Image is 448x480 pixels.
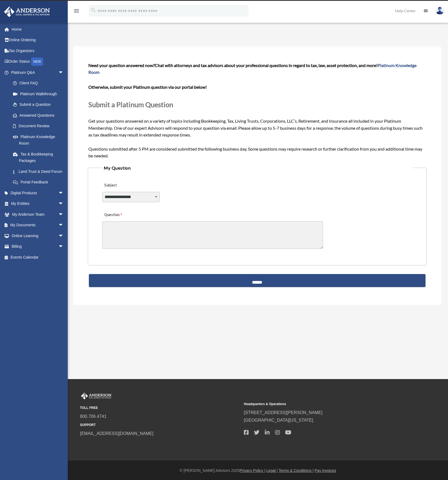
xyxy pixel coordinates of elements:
a: Platinum Q&Aarrow_drop_down [4,67,72,78]
a: 800.706.4741 [80,414,107,419]
a: Privacy Policy | [240,468,265,473]
span: arrow_drop_down [58,209,69,220]
div: © [PERSON_NAME] Advisors 2025 [68,467,448,474]
i: menu [73,8,80,14]
a: Home [4,24,72,35]
small: SUPPORT [80,422,240,428]
a: Answered Questions [8,110,72,121]
label: Subject [102,182,154,189]
span: Need your question answered now? [88,63,155,68]
a: Billingarrow_drop_down [4,241,72,252]
a: Client FAQ [8,78,72,89]
span: arrow_drop_down [58,241,69,252]
a: Platinum Walkthrough [8,88,72,99]
a: Platinum Knowledge Room [8,131,72,149]
span: arrow_drop_down [58,67,69,78]
a: Terms & Conditions | [279,468,314,473]
div: NEW [31,58,43,66]
a: My Documentsarrow_drop_down [4,220,72,231]
a: [STREET_ADDRESS][PERSON_NAME] [244,410,323,415]
legend: My Question [102,164,412,172]
img: Anderson Advisors Platinum Portal [2,7,51,17]
a: Digital Productsarrow_drop_down [4,187,72,198]
span: arrow_drop_down [58,220,69,231]
a: menu [73,9,80,14]
span: Submit a Platinum Question [88,100,173,109]
span: arrow_drop_down [58,198,69,209]
a: Document Review [8,121,72,132]
a: Land Trust & Deed Forum [8,166,72,177]
a: [GEOGRAPHIC_DATA][US_STATE] [244,418,313,422]
span: arrow_drop_down [58,187,69,199]
a: Order StatusNEW [4,56,72,67]
a: Tax & Bookkeeping Packages [8,149,72,166]
a: Pay Invoices [315,468,336,473]
a: Events Calendar [4,252,72,263]
img: User Pic [436,7,444,15]
a: Submit a Question [8,99,69,110]
a: My Anderson Teamarrow_drop_down [4,209,72,220]
i: search [91,7,96,13]
b: Otherwise, submit your Platinum question via our portal below! [88,84,207,90]
a: My Entitiesarrow_drop_down [4,198,72,209]
a: Online Learningarrow_drop_down [4,230,72,241]
a: Legal | [266,468,278,473]
span: Get your questions answered on a variety of topics including Bookkeeping, Tax, Living Trusts, Cor... [88,63,426,158]
small: Headquarters & Operations [244,401,404,407]
a: Tax Organizers [4,45,72,56]
small: TOLL FREE [80,405,240,411]
a: Online Ordering [4,35,72,46]
a: Portal Feedback [8,177,72,188]
a: [EMAIL_ADDRESS][DOMAIN_NAME] [80,431,153,436]
label: Question [102,211,144,219]
span: Chat with attorneys and tax advisors about your professional questions in regard to tax, law, ass... [88,63,417,75]
img: Anderson Advisors Platinum Portal [80,393,112,400]
span: arrow_drop_down [58,230,69,241]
